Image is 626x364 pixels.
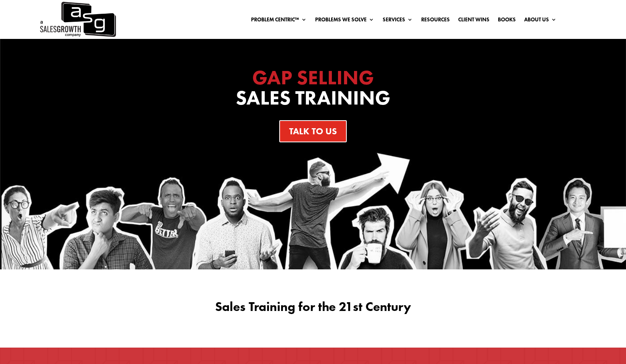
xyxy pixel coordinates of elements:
[458,17,489,25] a: Client Wins
[315,17,374,25] a: Problems We Solve
[524,17,557,25] a: About Us
[161,68,466,112] h1: Sales Training
[215,298,411,315] span: Sales Training for the 21st Century
[252,64,374,90] span: GAP SELLING
[498,17,516,25] a: Books
[383,17,413,25] a: Services
[421,17,450,25] a: Resources
[279,120,347,143] a: Talk To Us
[251,17,307,25] a: Problem Centric™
